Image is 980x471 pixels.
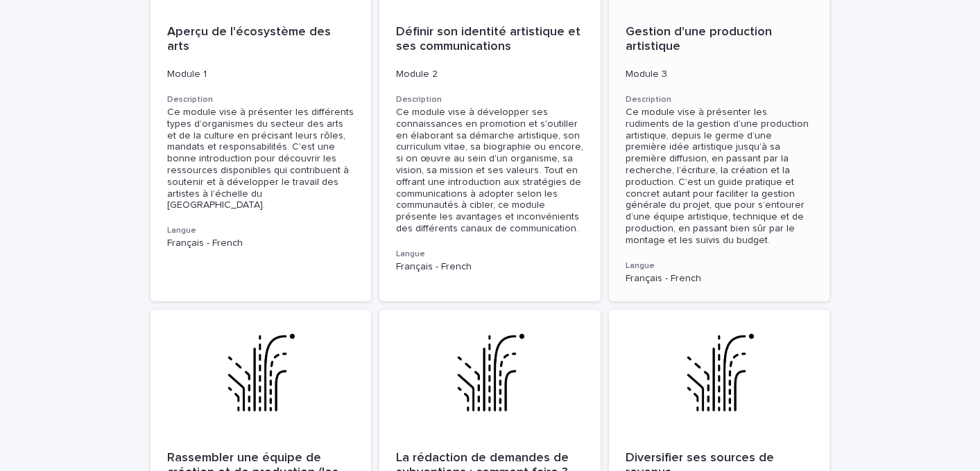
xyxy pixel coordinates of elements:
h3: Langue [626,260,814,272]
div: Ce module vise à présenter les rudiments de la gestion d’une production artistique, depuis le ger... [626,107,814,247]
p: Aperçu de l'écosystème des arts [167,25,355,55]
p: Gestion d'une production artistique [626,25,814,55]
div: Ce module vise à développer ses connaissances en promotion et s'outiller en élaborant sa démarche... [396,107,584,235]
h3: Description [167,94,355,105]
h3: Langue [167,225,355,236]
p: Français - French [167,238,355,249]
h3: Langue [396,249,584,260]
p: Français - French [396,261,584,273]
h3: Description [626,94,814,105]
h3: Description [396,94,584,105]
p: Français - French [626,273,814,285]
p: Définir son identité artistique et ses communications [396,25,584,55]
p: Module 2 [396,69,584,80]
p: Module 3 [626,69,814,80]
p: Module 1 [167,69,355,80]
div: Ce module vise à présenter les différents types d’organismes du secteur des arts et de la culture... [167,107,355,211]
